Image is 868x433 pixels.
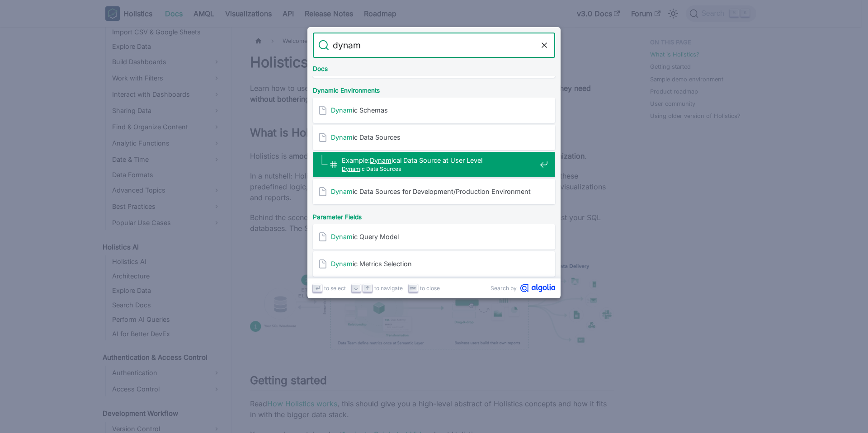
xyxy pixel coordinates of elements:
mark: Dynam [331,260,353,268]
div: Dynamic Environments [311,80,557,98]
span: to close [420,284,440,292]
span: ic Data Sources [331,133,536,141]
span: ic Schemas [331,106,536,114]
mark: Dynam [342,165,360,172]
svg: Escape key [410,285,416,292]
svg: Algolia [520,284,555,292]
mark: Dynam [331,133,353,141]
span: ic Query Model [331,232,536,241]
button: Clear the query [539,40,550,51]
input: Search docs [329,33,539,58]
svg: Enter key [314,285,321,292]
a: Dynamic Schemas [313,98,555,123]
a: Dynamic Query Model [313,224,555,249]
span: to select [324,284,346,292]
mark: Dynam [331,106,353,114]
div: Parameter Fields [311,206,557,224]
svg: Arrow up [364,285,371,292]
mark: Dynam [331,188,353,195]
span: Example: ical Data Source at User Level​ [342,156,536,165]
a: Dynamic Data Sources for Development/Production Environment [313,179,555,204]
span: to navigate [374,284,403,292]
span: Search by [491,284,517,292]
mark: Dynam [370,156,392,164]
span: ic Data Sources for Development/Production Environment [331,187,536,196]
mark: Dynam [331,233,353,240]
span: ic Data Sources [342,165,536,173]
a: Dynamic Data Sources [313,125,555,150]
a: Example:Dynamical Data Source at User Level​Dynamic Data Sources [313,152,555,177]
a: Dynamic Metrics Selection [313,251,555,277]
span: ic Metrics Selection [331,259,536,268]
a: Search byAlgolia [491,284,555,292]
svg: Arrow down [353,285,359,292]
div: Docs [311,58,557,76]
